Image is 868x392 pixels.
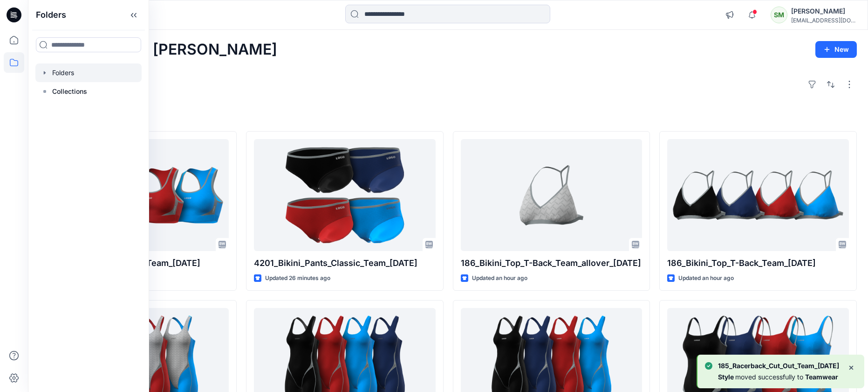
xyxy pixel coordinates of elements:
h2: Welcome back, [PERSON_NAME] [39,41,277,58]
a: 186_Bikini_Top_T-Back_Team_14.10.25 [667,139,849,251]
p: Collections [52,86,87,97]
p: moved successfully to [718,360,840,383]
h4: Styles [39,111,857,122]
p: 186_Bikini_Top_T-Back_Team_allover_[DATE] [461,257,642,270]
div: SM [771,7,787,23]
div: [PERSON_NAME] [791,6,856,17]
a: 4201_Bikini_Pants_Classic_Team_14.10.25 [254,139,436,251]
a: 186_Bikini_Top_T-Back_Team_allover_14.10.25 [461,139,642,251]
div: [EMAIL_ADDRESS][DOMAIN_NAME] [791,17,856,24]
p: Updated an hour ago [472,273,527,283]
p: 186_Bikini_Top_T-Back_Team_[DATE] [667,257,849,270]
div: Notifications-bottom-right [693,351,868,392]
p: 4201_Bikini_Pants_Classic_Team_[DATE] [254,257,436,270]
p: Updated 26 minutes ago [265,273,330,283]
b: Teamwear [805,373,838,381]
p: Updated an hour ago [678,273,734,283]
b: 185_Racerback_Cut_Out_Team_[DATE] Style [718,362,839,381]
button: New [815,41,857,58]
